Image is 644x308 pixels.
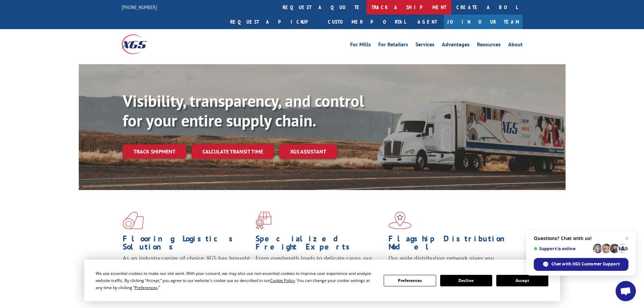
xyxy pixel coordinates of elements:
button: Preferences [384,275,436,286]
a: Join Our Team [444,15,523,29]
span: Support is online [534,246,591,251]
b: Visibility, transparency, and control for your entire supply chain. [123,90,364,131]
span: As an industry carrier of choice, XGS has brought innovation and dedication to flooring logistics... [123,254,250,278]
h1: Flooring Logistics Solutions [123,235,251,254]
span: Our agile distribution network gives you nationwide inventory management on demand. [388,254,513,270]
h1: Specialized Freight Experts [256,235,383,254]
img: xgs-icon-focused-on-flooring-red [256,212,271,229]
span: Close chat [623,234,631,242]
a: [PHONE_NUMBER] [122,4,157,10]
div: We use essential cookies to make our site work. With your consent, we may also use non-essential ... [96,270,376,291]
a: Resources [477,42,501,49]
img: xgs-icon-total-supply-chain-intelligence-red [123,212,144,229]
a: Agent [411,15,444,29]
a: For Retailers [378,42,408,49]
p: From overlength loads to delicate cargo, our experienced staff knows the best way to move your fr... [256,254,383,284]
h1: Flagship Distribution Model [388,235,516,254]
img: xgs-icon-flagship-distribution-model-red [388,212,412,229]
span: Chat with XGS Customer Support [551,261,620,267]
a: Customer Portal [323,15,411,29]
span: Questions? Chat with us! [534,236,628,241]
a: Request a pickup [225,15,323,29]
button: Accept [496,275,548,286]
a: Track shipment [123,144,186,159]
a: Services [415,42,434,49]
div: Cookie Consent Prompt [84,260,560,301]
div: Open chat [616,281,636,301]
a: Calculate transit time [192,144,274,159]
a: XGS ASSISTANT [279,144,337,159]
span: Cookie Policy [270,278,295,283]
div: Chat with XGS Customer Support [534,258,628,271]
a: About [508,42,523,49]
span: Preferences [135,285,158,290]
a: Advantages [442,42,470,49]
a: For Mills [350,42,371,49]
button: Decline [440,275,492,286]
